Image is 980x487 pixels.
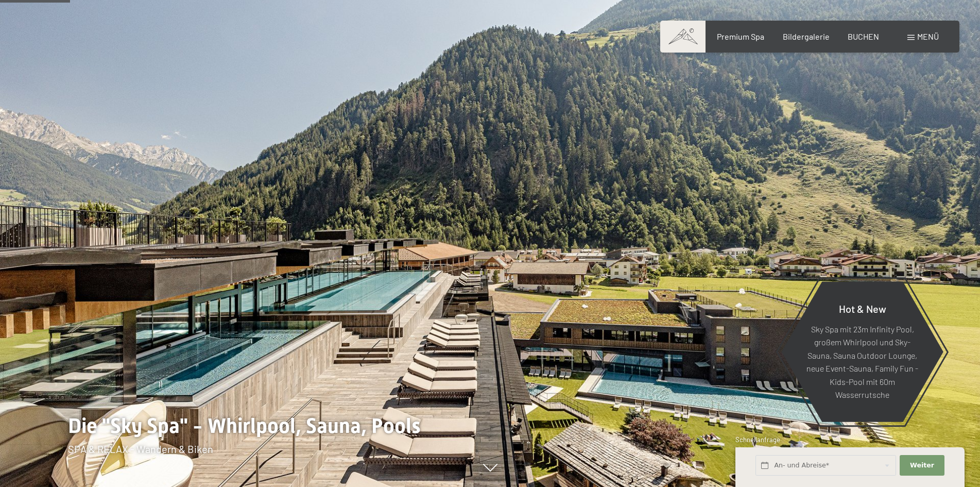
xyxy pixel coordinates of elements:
p: Sky Spa mit 23m Infinity Pool, großem Whirlpool und Sky-Sauna, Sauna Outdoor Lounge, neue Event-S... [806,322,918,401]
button: Weiter [900,455,944,476]
span: Weiter [910,461,934,470]
a: Hot & New Sky Spa mit 23m Infinity Pool, großem Whirlpool und Sky-Sauna, Sauna Outdoor Lounge, ne... [781,281,944,423]
a: Premium Spa [717,31,764,41]
span: Schnellanfrage [735,435,780,444]
a: Bildergalerie [783,31,830,41]
span: Hot & New [839,302,886,314]
span: Menü [917,31,939,41]
a: BUCHEN [848,31,879,41]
